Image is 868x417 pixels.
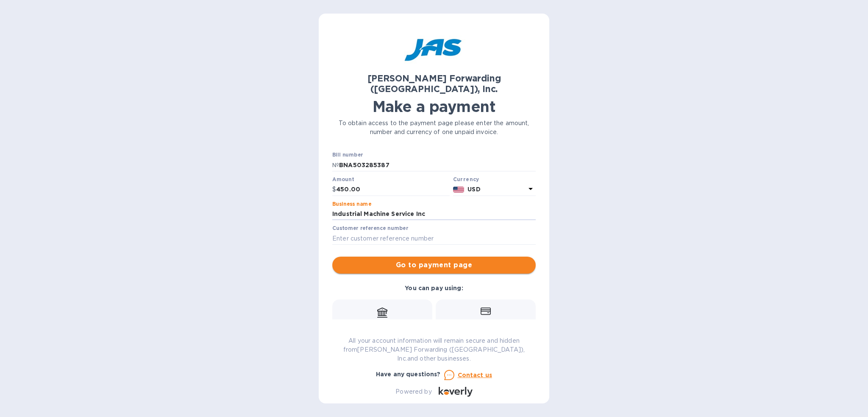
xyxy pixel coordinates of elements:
b: Have any questions? [376,371,441,378]
b: USD [467,186,480,193]
button: Go to payment page [332,257,536,274]
p: № [332,161,339,170]
input: Enter business name [332,208,536,221]
input: Enter bill number [339,159,536,171]
h1: Make a payment [332,98,536,115]
label: Bill number [332,153,363,158]
label: Business name [332,202,371,207]
p: Powered by [395,387,431,396]
input: 0.00 [336,183,450,196]
p: To obtain access to the payment page please enter the amount, number and currency of one unpaid i... [332,119,536,137]
p: $ [332,185,336,194]
input: Enter customer reference number [332,232,536,245]
b: [PERSON_NAME] Forwarding ([GEOGRAPHIC_DATA]), Inc. [367,73,501,94]
b: Currency [453,176,479,182]
label: Customer reference number [332,226,408,231]
label: Amount [332,177,354,182]
span: Go to payment page [339,260,529,270]
img: USD [453,187,465,193]
p: All your account information will remain secure and hidden from [PERSON_NAME] Forwarding ([GEOGRA... [332,336,536,363]
u: Contact us [458,372,492,378]
b: You can pay using: [405,285,463,291]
